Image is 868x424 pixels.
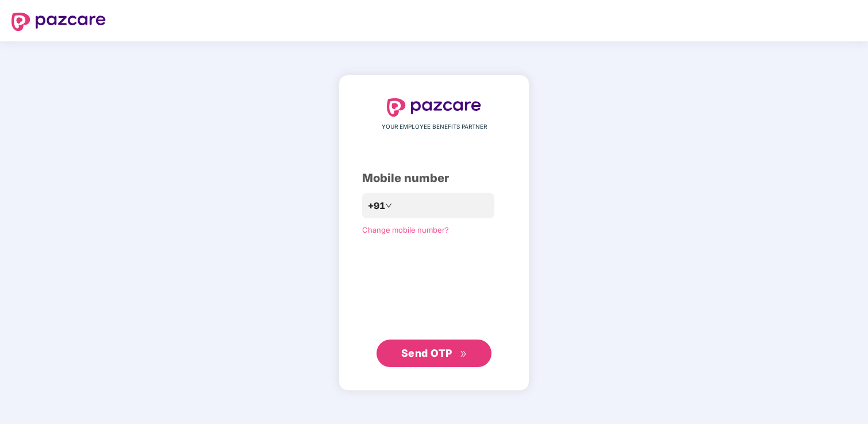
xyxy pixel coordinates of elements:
[11,13,106,31] img: logo
[382,122,487,132] span: YOUR EMPLOYEE BENEFITS PARTNER
[401,347,452,359] span: Send OTP
[368,199,385,213] span: +91
[460,350,467,358] span: double-right
[362,225,449,234] a: Change mobile number?
[377,340,491,367] button: Send OTPdouble-right
[387,98,481,117] img: logo
[385,202,392,209] span: down
[362,169,506,187] div: Mobile number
